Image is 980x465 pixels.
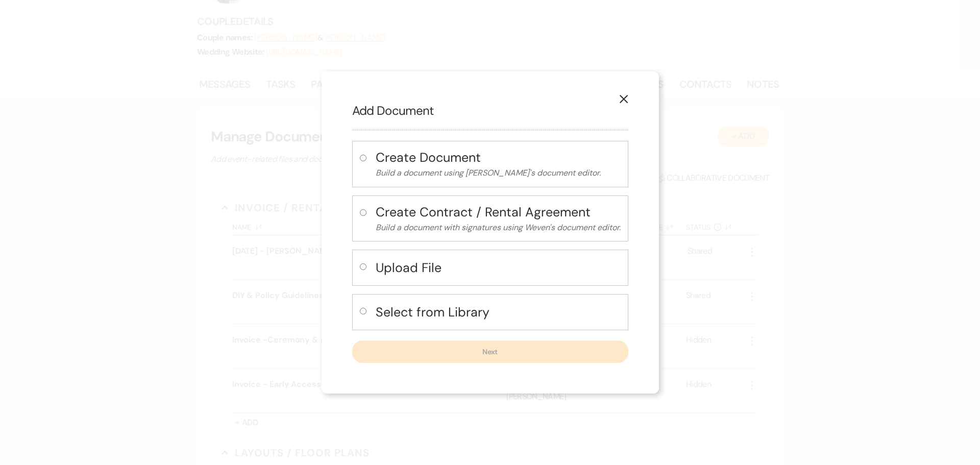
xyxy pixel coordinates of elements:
h4: Upload File [376,259,621,277]
h4: Create Contract / Rental Agreement [376,203,621,221]
p: Build a document using [PERSON_NAME]'s document editor. [376,166,621,180]
button: Next [352,340,628,363]
button: Create DocumentBuild a document using [PERSON_NAME]'s document editor. [376,149,621,180]
button: Create Contract / Rental AgreementBuild a document with signatures using Weven's document editor. [376,203,621,234]
h4: Create Document [376,149,621,166]
p: Build a document with signatures using Weven's document editor. [376,221,621,234]
button: Upload File [376,257,621,278]
button: Select from Library [376,302,621,323]
h2: Add Document [352,102,628,119]
h4: Select from Library [376,303,621,321]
